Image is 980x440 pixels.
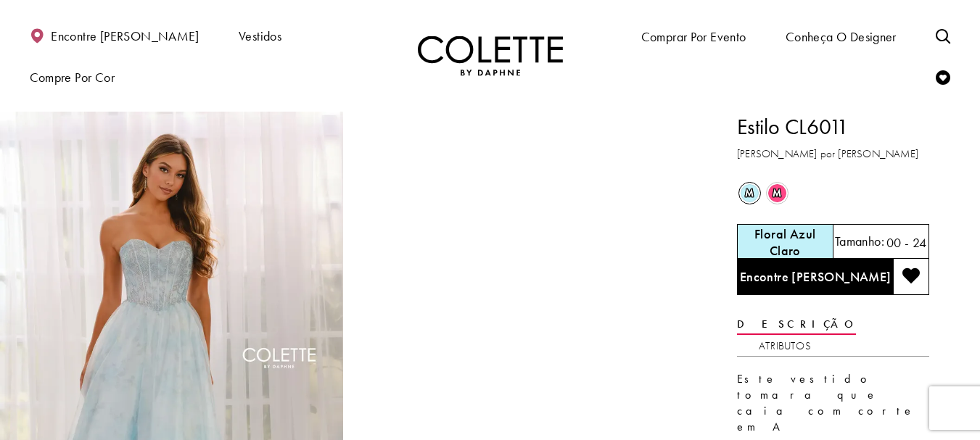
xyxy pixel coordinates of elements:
a: Visite a página inicial [418,36,563,75]
span: Comprar por evento [638,15,750,57]
font: Descrição [737,317,856,331]
a: Verificar lista de desejos [932,57,954,96]
font: Encontre [PERSON_NAME] [51,28,199,44]
img: Colette por Daphne [418,36,563,75]
div: O estado dos controles de cores do produto depende do tamanho escolhido [737,179,929,207]
font: Vestidos [239,28,281,44]
font: [PERSON_NAME] por [PERSON_NAME] [737,146,918,161]
a: Descrição [737,313,856,336]
a: Conheça o designer [782,15,900,57]
a: Encontre [PERSON_NAME] [26,14,203,56]
font: Tamanho: [835,233,884,249]
font: Floral Azul Claro [754,225,815,259]
font: Estilo CL6011 [737,113,849,141]
h5: Cor escolhida [738,225,833,258]
span: Compre por cor [26,56,118,97]
a: Alternar pesquisa [932,16,954,56]
a: Atributos [759,334,811,357]
font: Atributos [759,339,811,353]
a: Encontre [PERSON_NAME] [737,259,893,295]
font: Compre por cor [30,69,115,86]
div: Floral Azul Claro [737,180,762,206]
button: Adicionar à lista de desejos [893,259,929,295]
video: Estilo CL6011 Colette by Daphne #1 reprodução automática em loop sem som de vídeo [350,112,693,283]
font: Comprar por evento [641,28,746,45]
font: Encontre [PERSON_NAME] [740,268,892,285]
span: Vestidos [235,14,285,56]
div: Floral rosa [765,180,790,206]
font: Conheça o designer [786,28,897,45]
font: 00 - 24 [886,234,927,251]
